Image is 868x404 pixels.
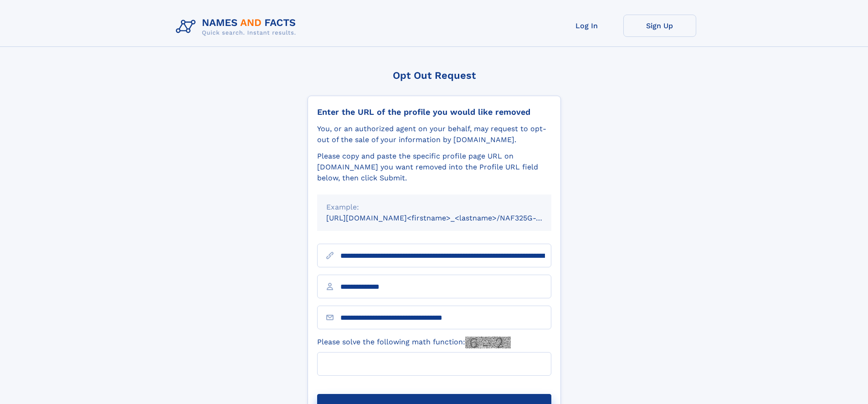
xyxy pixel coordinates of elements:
[550,15,623,37] a: Log In
[172,15,303,39] img: Logo Names and Facts
[308,70,561,81] div: Opt Out Request
[317,337,511,348] label: Please solve the following math function:
[326,214,569,222] small: [URL][DOMAIN_NAME]<firstname>_<lastname>/NAF325G-xxxxxxxx
[317,123,551,145] div: You, or an authorized agent on your behalf, may request to opt-out of the sale of your informatio...
[623,15,696,37] a: Sign Up
[326,202,542,213] div: Example:
[317,107,551,117] div: Enter the URL of the profile you would like removed
[317,151,551,184] div: Please copy and paste the specific profile page URL on [DOMAIN_NAME] you want removed into the Pr...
